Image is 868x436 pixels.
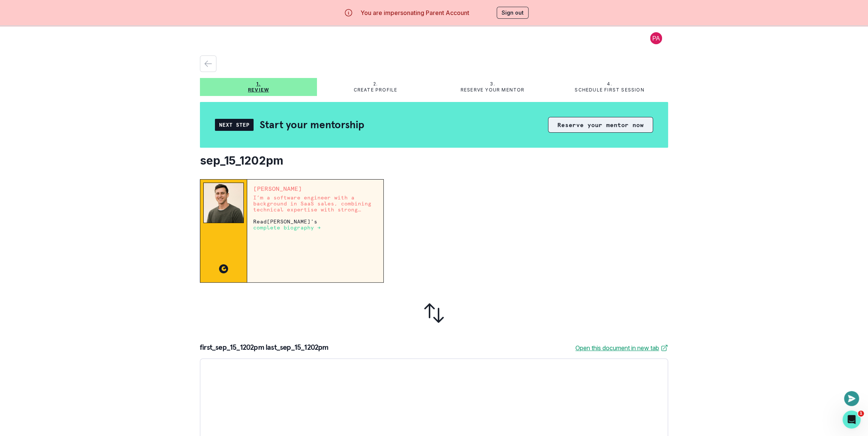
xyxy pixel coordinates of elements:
[253,195,377,213] p: I’m a software engineer with a background in SaaS sales, combining technical expertise with stron...
[253,186,377,192] p: [PERSON_NAME]
[842,411,860,429] iframe: Intercom live chat
[548,117,653,133] button: Reserve your mentor now
[858,411,864,417] span: 1
[497,7,529,19] button: Sign out
[844,391,859,406] button: Open or close messaging widget
[253,224,321,231] a: complete biography →
[360,8,469,17] p: You are impersonating Parent Account
[256,81,261,87] p: 1.
[461,87,525,93] p: Reserve your mentor
[219,264,228,273] img: CC image
[260,118,364,131] h2: Start your mentorship
[215,119,254,131] div: Next Step
[644,32,668,44] button: profile picture
[373,81,378,87] p: 2.
[575,87,644,93] p: Schedule first session
[607,81,612,87] p: 4.
[575,343,668,352] a: Open this document in new tab
[253,219,377,231] p: Read [PERSON_NAME] 's
[354,87,398,93] p: Create profile
[248,87,269,93] p: Review
[200,343,329,352] p: first_sep_15_1202pm last_sep_15_1202pm
[200,154,668,167] h2: sep_15_1202pm
[490,81,495,87] p: 3.
[203,183,244,223] img: Mentor Image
